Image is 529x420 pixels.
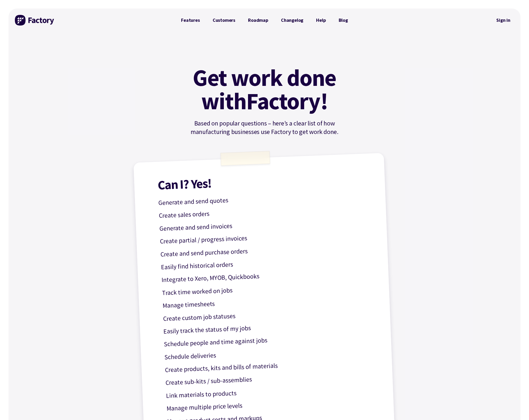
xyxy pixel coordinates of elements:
p: Generate and send invoices [159,215,372,234]
p: Create products, kits and bills of materials [165,357,377,375]
h1: Can I? Yes! [158,170,370,191]
a: Changelog [275,15,310,26]
p: Easily find historical orders [161,254,373,272]
p: Manage timesheets [162,292,375,311]
p: Create partial / progress invoices [160,228,372,247]
img: Factory [15,15,55,26]
p: Create sales orders [159,202,371,221]
a: Help [310,15,332,26]
h1: Get work done with [185,66,344,113]
p: Integrate to Xero, MYOB, Quickbooks [161,267,374,285]
p: Create and send purchase orders [160,241,373,259]
p: Create custom job statuses [163,305,375,324]
p: Link materials to products [166,382,378,401]
nav: Primary Navigation [175,15,354,26]
p: Schedule deliveries [164,344,377,362]
p: Easily track the status of my jobs [163,318,376,337]
p: Create sub-kits / sub-assemblies [165,369,378,388]
a: Roadmap [242,15,275,26]
a: Features [175,15,206,26]
nav: Secondary Navigation [493,14,514,26]
p: Manage multiple price levels [166,395,379,414]
a: Sign in [493,14,514,26]
p: Based on popular questions – here’s a clear list of how manufacturing businesses use Factory to g... [175,119,354,136]
mark: Factory! [246,89,328,113]
a: Blog [332,15,354,26]
p: Track time worked on jobs [162,279,374,298]
a: Customers [206,15,242,26]
p: Schedule people and time against jobs [164,331,376,350]
p: Generate and send quotes [158,190,371,208]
